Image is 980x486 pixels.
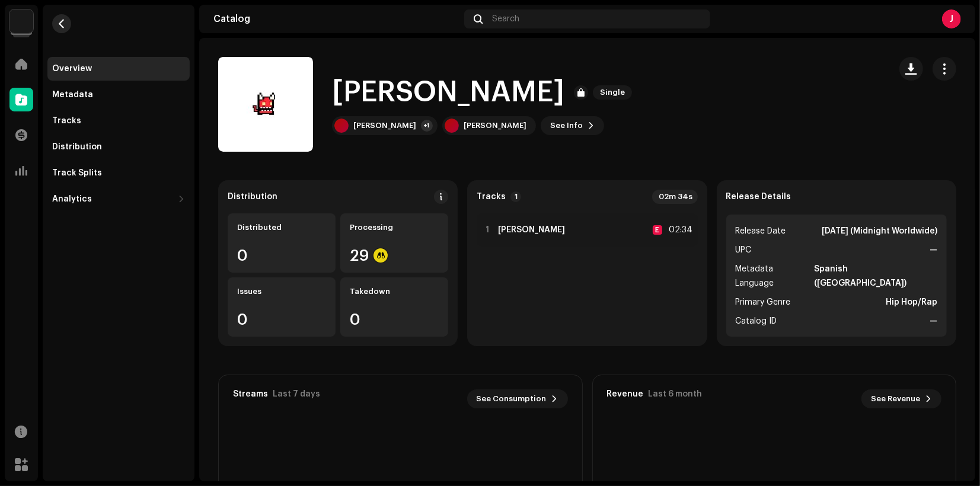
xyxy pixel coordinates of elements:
[477,192,506,202] strong: Tracks
[736,224,786,238] span: Release Date
[47,161,190,185] re-m-nav-item: Track Splits
[726,192,791,202] strong: Release Details
[822,224,937,238] strong: [DATE] (Midnight Worldwide)
[667,223,693,237] div: 02:34
[228,192,277,202] div: Distribution
[9,9,33,33] img: 4d5a508c-c80f-4d99-b7fb-82554657661d
[477,387,547,411] span: See Consumption
[550,114,583,138] span: See Info
[861,389,941,408] button: See Revenue
[814,262,937,290] strong: Spanish ([GEOGRAPHIC_DATA])
[52,142,102,152] div: Distribution
[736,262,812,290] span: Metadata Language
[350,287,439,296] div: Takedown
[52,64,92,73] div: Overview
[353,121,416,130] div: [PERSON_NAME]
[52,194,92,204] div: Analytics
[421,120,433,132] div: +1
[653,225,662,235] div: E
[593,85,632,100] span: Single
[492,14,519,24] span: Search
[47,57,190,81] re-m-nav-item: Overview
[736,243,752,257] span: UPC
[886,295,937,309] strong: Hip Hop/Rap
[52,116,81,126] div: Tracks
[871,387,920,411] span: See Revenue
[736,314,777,328] span: Catalog ID
[332,73,564,111] h1: [PERSON_NAME]
[52,168,102,178] div: Track Splits
[930,243,937,257] strong: —
[942,9,961,28] div: J
[541,116,604,135] button: See Info
[213,14,459,24] div: Catalog
[273,389,320,399] div: Last 7 days
[350,223,439,232] div: Processing
[47,135,190,159] re-m-nav-item: Distribution
[467,389,568,408] button: See Consumption
[498,225,565,235] strong: [PERSON_NAME]
[52,90,93,100] div: Metadata
[930,314,937,328] strong: —
[607,389,644,399] div: Revenue
[233,389,268,399] div: Streams
[464,121,526,130] div: [PERSON_NAME]
[47,109,190,133] re-m-nav-item: Tracks
[237,223,326,232] div: Distributed
[47,187,190,211] re-m-nav-dropdown: Analytics
[510,191,521,202] p-badge: 1
[649,389,703,399] div: Last 6 month
[47,83,190,107] re-m-nav-item: Metadata
[736,295,791,309] span: Primary Genre
[652,190,698,204] div: 02m 34s
[237,287,326,296] div: Issues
